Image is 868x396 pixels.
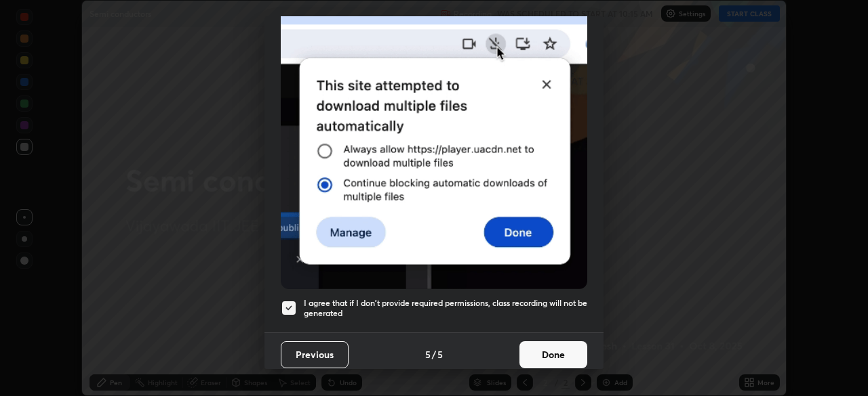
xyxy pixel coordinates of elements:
h4: 5 [437,347,443,361]
h4: 5 [425,347,431,361]
button: Done [519,341,587,368]
h5: I agree that if I don't provide required permissions, class recording will not be generated [304,298,587,319]
h4: / [432,347,436,361]
button: Previous [281,341,349,368]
